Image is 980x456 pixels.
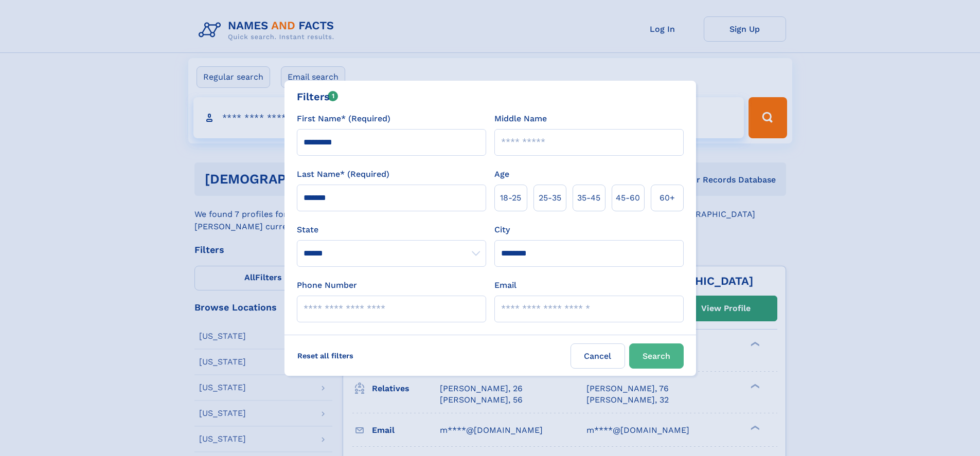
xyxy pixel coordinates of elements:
[571,343,625,369] label: Cancel
[660,192,675,204] span: 60+
[494,224,510,236] label: City
[577,192,600,204] span: 35‑45
[297,89,338,104] div: Filters
[494,113,547,125] label: Middle Name
[297,224,486,236] label: State
[297,113,390,125] label: First Name* (Required)
[539,192,561,204] span: 25‑35
[494,279,516,291] label: Email
[616,192,640,204] span: 45‑60
[629,343,684,369] button: Search
[297,168,389,180] label: Last Name* (Required)
[500,192,521,204] span: 18‑25
[297,279,357,291] label: Phone Number
[291,343,360,368] label: Reset all filters
[494,168,509,180] label: Age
